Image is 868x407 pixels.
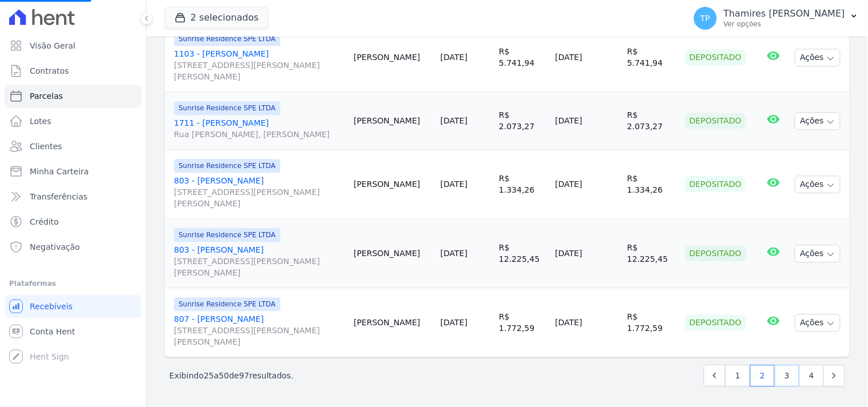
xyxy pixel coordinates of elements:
a: [DATE] [441,53,467,62]
span: Contratos [30,65,69,77]
span: [STREET_ADDRESS][PERSON_NAME][PERSON_NAME] [174,256,344,278]
td: R$ 12.225,45 [494,219,550,288]
span: Recebíveis [30,301,73,312]
td: R$ 1.334,26 [623,150,680,219]
span: TP [700,14,710,22]
td: [PERSON_NAME] [349,23,436,92]
td: [DATE] [550,92,623,150]
span: Transferências [30,191,88,202]
a: Previous [704,365,726,386]
a: Recebíveis [5,295,141,318]
td: R$ 1.772,59 [623,288,680,357]
a: Transferências [5,185,141,208]
a: Clientes [5,135,141,158]
span: [STREET_ADDRESS][PERSON_NAME][PERSON_NAME] [174,186,344,209]
button: 2 selecionados [165,7,268,29]
td: R$ 2.073,27 [494,92,550,150]
td: [DATE] [550,23,623,92]
td: R$ 12.225,45 [623,219,680,288]
div: Depositado [685,176,746,192]
div: Depositado [685,314,746,330]
span: [STREET_ADDRESS][PERSON_NAME][PERSON_NAME] [174,59,344,82]
span: Sunrise Residence SPE LTDA [174,228,280,242]
p: Thamires [PERSON_NAME] [724,8,845,19]
a: 1103 - [PERSON_NAME][STREET_ADDRESS][PERSON_NAME][PERSON_NAME] [174,48,344,82]
a: Next [823,365,845,386]
span: 50 [219,371,229,380]
td: R$ 2.073,27 [623,92,680,150]
span: 25 [204,371,214,380]
span: Sunrise Residence SPE LTDA [174,159,280,173]
span: 97 [239,371,249,380]
a: Conta Hent [5,320,141,343]
a: 807 - [PERSON_NAME][STREET_ADDRESS][PERSON_NAME][PERSON_NAME] [174,313,344,348]
p: Ver opções [724,19,845,29]
button: Ações [795,175,841,193]
button: Ações [795,245,841,262]
td: [PERSON_NAME] [349,150,436,219]
a: Contratos [5,59,141,82]
a: [DATE] [441,116,467,125]
a: Minha Carteira [5,160,141,183]
span: Parcelas [30,90,63,102]
td: R$ 5.741,94 [623,23,680,92]
a: Crédito [5,210,141,233]
td: R$ 1.772,59 [494,288,550,357]
div: Plataformas [9,277,137,290]
span: [STREET_ADDRESS][PERSON_NAME][PERSON_NAME] [174,325,344,348]
a: [DATE] [441,249,467,258]
td: [PERSON_NAME] [349,219,436,288]
span: Crédito [30,216,59,228]
a: 803 - [PERSON_NAME][STREET_ADDRESS][PERSON_NAME][PERSON_NAME] [174,175,344,209]
td: [DATE] [550,288,623,357]
button: Ações [795,314,841,332]
td: R$ 5.741,94 [494,23,550,92]
a: 1 [726,365,750,386]
span: Sunrise Residence SPE LTDA [174,101,280,115]
div: Depositado [685,49,746,65]
button: Ações [795,112,841,130]
a: 4 [799,365,824,386]
a: 1711 - [PERSON_NAME]Rua [PERSON_NAME], [PERSON_NAME] [174,117,344,140]
span: Rua [PERSON_NAME], [PERSON_NAME] [174,129,344,140]
span: Minha Carteira [30,166,89,177]
button: Ações [795,49,841,66]
a: [DATE] [441,179,467,189]
a: Parcelas [5,85,141,107]
span: Sunrise Residence SPE LTDA [174,297,280,311]
span: Conta Hent [30,326,75,337]
div: Depositado [685,113,746,129]
td: [DATE] [550,150,623,219]
a: Visão Geral [5,34,141,57]
a: Negativação [5,236,141,258]
span: Lotes [30,115,51,127]
a: 2 [750,365,775,386]
span: Clientes [30,141,62,152]
button: TP Thamires [PERSON_NAME] Ver opções [685,2,868,34]
a: 3 [775,365,799,386]
a: 803 - [PERSON_NAME][STREET_ADDRESS][PERSON_NAME][PERSON_NAME] [174,244,344,278]
td: [DATE] [550,219,623,288]
td: R$ 1.334,26 [494,150,550,219]
td: [PERSON_NAME] [349,288,436,357]
td: [PERSON_NAME] [349,92,436,150]
a: Lotes [5,110,141,133]
span: Visão Geral [30,40,76,51]
a: [DATE] [441,318,467,327]
span: Negativação [30,241,80,253]
div: Depositado [685,245,746,261]
span: Sunrise Residence SPE LTDA [174,32,280,46]
p: Exibindo a de resultados. [169,370,294,381]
